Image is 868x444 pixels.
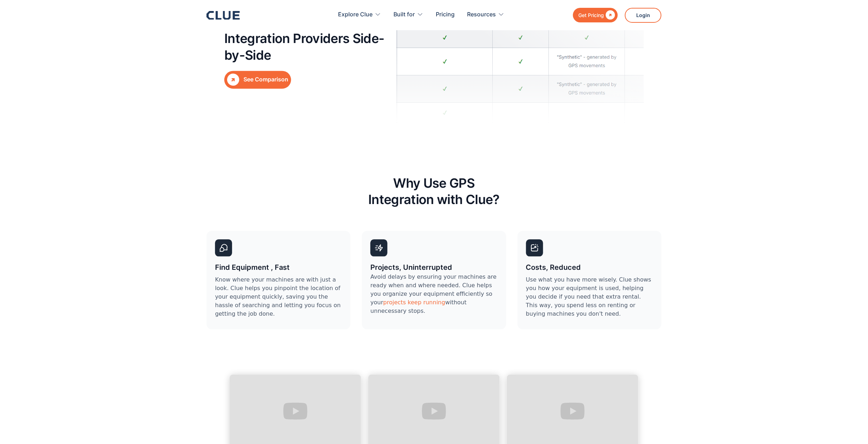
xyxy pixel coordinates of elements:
[224,14,389,64] h2: Compare Leading GPS Integration Providers Side-by-Side
[383,299,445,306] a: projects keep running
[604,11,615,20] div: 
[467,4,504,26] div: Resources
[338,4,381,26] div: Explore Clue
[625,8,661,23] a: Login
[224,71,291,89] a: See Comparison
[573,8,618,22] a: Get Pricing
[370,262,497,273] h3: Projects, Uninterrupted
[467,4,496,26] div: Resources
[436,4,455,26] a: Pricing
[526,262,653,273] h3: Costs, Reduced
[215,262,342,273] h3: Find Equipment , Fast
[243,75,288,84] div: See Comparison
[578,11,604,20] div: Get Pricing
[215,276,342,321] div: Know where your machines are with just a look. Clue helps you pinpoint the location of your equip...
[338,4,373,26] div: Explore Clue
[370,273,497,318] div: Avoid delays by ensuring your machines are ready when and where needed. Clue helps you organize y...
[207,175,661,209] h2: Why Use GPS Integration with Clue?
[393,4,423,26] div: Built for
[526,276,653,321] div: Use what you have more wisely. Clue shows you how your equipment is used, helping you decide if y...
[393,4,415,26] div: Built for
[227,74,239,86] div: 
